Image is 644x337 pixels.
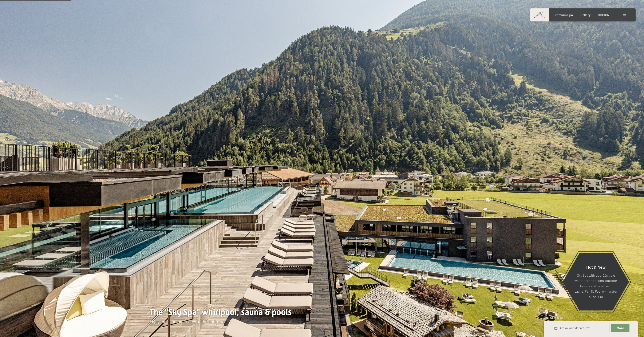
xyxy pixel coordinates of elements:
[580,13,590,17] a: Gallery
[598,13,612,17] a: BOOKING
[617,326,624,330] span: More
[573,272,619,299] p: Sky Spa with pool 23m, big whirlpool and sauna, outdoor lounge and new Event sauna, Family Pool w...
[544,316,563,319] span: Express request
[553,13,573,17] a: Premium Spa
[611,324,629,333] button: More
[586,264,606,269] span: Hot & New
[562,253,629,311] a: Hot & New Sky Spa with pool 23m, big whirlpool and sauna, outdoor lounge and new Event sauna, Fam...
